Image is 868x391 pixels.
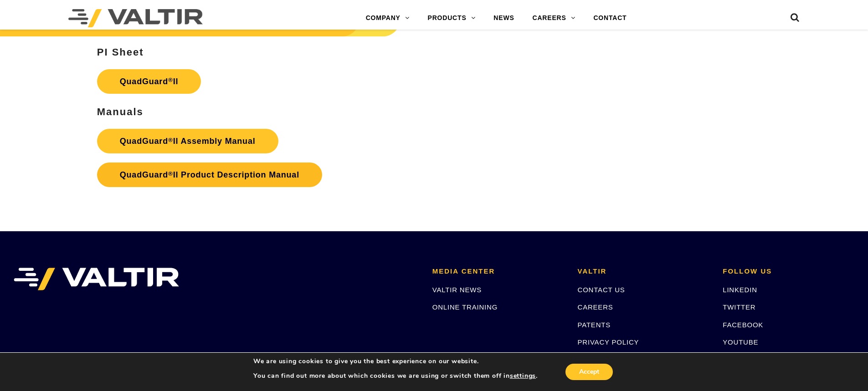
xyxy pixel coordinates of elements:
[253,372,538,380] p: You can find out more about which cookies we are using or switch them off in .
[578,286,625,294] a: CONTACT US
[723,303,755,311] a: TWITTER
[578,338,639,346] a: PRIVACY POLICY
[584,9,636,27] a: CONTACT
[97,69,201,94] a: QuadGuard®II
[723,321,763,329] a: FACEBOOK
[484,9,523,27] a: NEWS
[97,106,144,117] strong: Manuals
[97,162,322,187] a: QuadGuard®II Product Description Manual
[357,9,419,27] a: COMPANY
[168,170,173,177] sup: ®
[432,286,482,294] a: VALTIR NEWS
[68,9,203,27] img: Valtir
[120,170,299,179] strong: QuadGuard II Product Description Manual
[578,303,613,311] a: CAREERS
[419,9,485,27] a: PRODUCTS
[168,76,173,83] sup: ®
[120,137,256,146] strong: QuadGuard II Assembly Manual
[253,357,538,366] p: We are using cookies to give you the best experience on our website.
[432,303,498,311] a: ONLINE TRAINING
[510,372,536,380] button: settings
[524,9,585,27] a: CAREERS
[723,338,758,346] a: YOUTUBE
[432,268,564,275] h2: MEDIA CENTER
[14,268,179,290] img: VALTIR
[578,321,611,329] a: PATENTS
[578,268,709,275] h2: VALTIR
[97,46,144,58] strong: PI Sheet
[723,286,757,294] a: LINKEDIN
[168,137,173,143] sup: ®
[723,268,854,275] h2: FOLLOW US
[565,364,613,380] button: Accept
[97,129,278,153] a: QuadGuard®II Assembly Manual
